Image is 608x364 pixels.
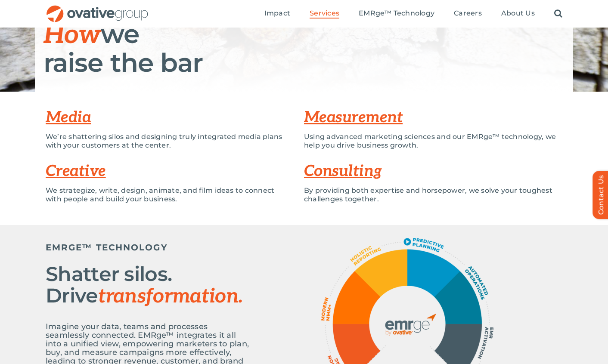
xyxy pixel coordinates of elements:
h2: Shatter silos. Drive [46,263,252,307]
span: Impact [264,9,290,18]
h5: EMRGE™ TECHNOLOGY [46,242,252,253]
p: We strategize, write, design, animate, and film ideas to connect with people and build your busin... [46,186,291,204]
span: Services [310,9,339,18]
p: By providing both expertise and horsepower, we solve your toughest challenges together. [304,186,562,204]
p: We’re shattering silos and designing truly integrated media plans with your customers at the center. [46,133,291,150]
h1: we raise the bar [43,20,565,77]
a: Measurement [304,108,403,127]
a: Impact [264,9,290,19]
p: Using advanced marketing sciences and our EMRge™ technology, we help you drive business growth. [304,133,562,150]
span: transformation. [98,284,243,308]
a: OG_Full_horizontal_RGB [46,4,149,12]
a: EMRge™ Technology [359,9,434,19]
a: Media [46,108,91,127]
a: Creative [46,162,106,181]
span: EMRge™ Technology [359,9,434,18]
span: Careers [454,9,482,18]
a: Consulting [304,162,382,181]
span: How [43,20,101,51]
span: About Us [501,9,535,18]
a: Careers [454,9,482,19]
a: Search [554,9,562,19]
a: About Us [501,9,535,19]
a: Services [310,9,339,19]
